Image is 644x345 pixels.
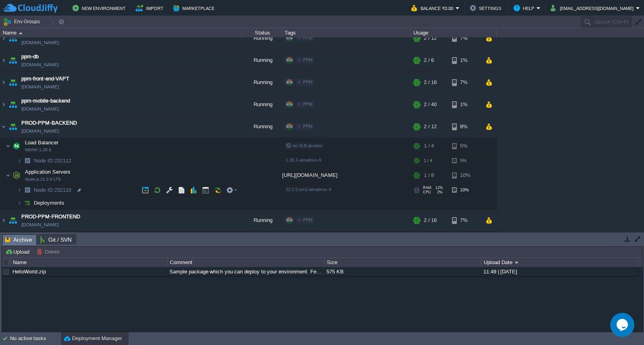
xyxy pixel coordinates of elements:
[21,105,59,113] a: [DOMAIN_NAME]
[6,167,10,183] img: AMDAwAAAACH5BAEAAAAALAAAAAABAAEAAAICRAEAOw==
[452,154,478,167] div: 5%
[10,332,60,345] div: No active tasks
[40,235,72,244] span: Git / SVN
[303,80,312,84] span: PPM
[64,335,122,343] button: Deployment Manager
[303,57,312,62] span: PPM
[434,190,442,194] span: 2%
[0,94,7,115] img: AMDAwAAAACH5BAEAAAAALAAAAAABAAEAAAICRAEAOw==
[452,49,478,71] div: 1%
[19,32,23,34] img: AMDAwAAAACH5BAEAAAAALAAAAAABAAEAAAICRAEAOw==
[37,248,62,255] button: Delete
[424,94,437,115] div: 2 / 40
[303,218,312,222] span: PPM
[7,27,19,49] img: AMDAwAAAACH5BAEAAAAALAAAAAABAAEAAAICRAEAOw==
[411,28,496,37] div: Usage
[303,35,312,40] span: PPM
[22,184,33,196] img: AMDAwAAAACH5BAEAAAAALAAAAAABAAEAAAICRAEAOw==
[6,138,10,154] img: AMDAwAAAACH5BAEAAAAALAAAAAABAAEAAAICRAEAOw==
[11,167,22,183] img: AMDAwAAAACH5BAEAAAAALAAAAAABAAEAAAICRAEAOw==
[303,124,312,129] span: PPM
[7,72,19,93] img: AMDAwAAAACH5BAEAAAAALAAAAAABAAEAAAICRAEAOw==
[242,28,282,37] div: Status
[282,167,411,183] div: [URL][DOMAIN_NAME]
[24,169,72,175] a: Application ServersNode.js 22.2.0 LTS
[33,187,72,193] a: Node ID:232110
[551,3,636,13] button: [EMAIL_ADDRESS][DOMAIN_NAME]
[452,209,478,231] div: 7%
[21,53,39,61] a: ppm-db
[452,184,478,196] div: 10%
[242,49,282,71] div: Running
[21,221,59,229] a: [DOMAIN_NAME]
[610,313,636,337] iframe: chat widget
[21,39,59,47] a: [DOMAIN_NAME]
[452,138,478,154] div: 5%
[21,75,69,83] a: ppm-front-end-VAPT
[21,213,80,221] a: PROD-PPM-FRONTEND
[286,187,331,192] span: 22.2.0-pm2-almalinux-9
[242,27,282,49] div: Running
[303,102,312,107] span: PPM
[7,49,19,71] img: AMDAwAAAACH5BAEAAAAALAAAAAABAAEAAAICRAEAOw==
[470,3,504,13] button: Settings
[3,3,58,13] img: CloudJiffy
[424,138,434,154] div: 1 / 4
[514,3,537,13] button: Help
[21,97,70,105] a: ppm-mobile-backend
[25,148,51,152] span: NGINX 1.26.3
[17,154,22,167] img: AMDAwAAAACH5BAEAAAAALAAAAAABAAEAAAICRAEAOw==
[12,269,46,275] a: HelloWorld.zip
[21,61,59,69] span: [DOMAIN_NAME]
[24,140,60,146] a: Load BalancerNGINX 1.26.3
[34,158,54,164] span: Node ID:
[242,72,282,93] div: Running
[17,184,22,196] img: AMDAwAAAACH5BAEAAAAALAAAAAABAAEAAAICRAEAOw==
[324,267,481,276] div: 575 KB
[411,3,456,13] button: Balance ₹0.00
[11,138,22,154] img: AMDAwAAAACH5BAEAAAAALAAAAAABAAEAAAICRAEAOw==
[452,72,478,93] div: 7%
[173,3,217,13] button: Marketplace
[25,177,61,182] span: Node.js 22.2.0 LTS
[168,258,324,267] div: Comment
[33,199,66,206] a: Deployments
[0,116,7,138] img: AMDAwAAAACH5BAEAAAAALAAAAAABAAEAAAICRAEAOw==
[7,94,19,115] img: AMDAwAAAACH5BAEAAAAALAAAAAABAAEAAAICRAEAOw==
[136,3,166,13] button: Import
[424,209,437,231] div: 2 / 16
[17,197,22,209] img: AMDAwAAAACH5BAEAAAAALAAAAAABAAEAAAICRAEAOw==
[22,197,33,209] img: AMDAwAAAACH5BAEAAAAALAAAAAABAAEAAAICRAEAOw==
[22,154,33,167] img: AMDAwAAAACH5BAEAAAAALAAAAAABAAEAAAICRAEAOw==
[21,119,77,127] a: PROD-PPM-BACKEND
[5,235,32,245] span: Archive
[33,157,72,164] span: 232112
[242,209,282,231] div: Running
[33,157,72,164] a: Node ID:232112
[5,248,32,255] button: Upload
[7,116,19,138] img: AMDAwAAAACH5BAEAAAAALAAAAAABAAEAAAICRAEAOw==
[452,116,478,138] div: 8%
[423,186,431,190] span: RAM
[21,83,59,91] a: [DOMAIN_NAME]
[424,154,432,167] div: 1 / 4
[424,49,434,71] div: 2 / 6
[1,28,242,37] div: Name
[423,190,431,194] span: CPU
[0,27,7,49] img: AMDAwAAAACH5BAEAAAAALAAAAAABAAEAAAICRAEAOw==
[325,258,481,267] div: Size
[435,186,443,190] span: 12%
[167,267,324,276] div: Sample package which you can deploy to your environment. Feel free to delete and upload a package...
[21,127,59,135] a: [DOMAIN_NAME]
[33,187,72,193] span: 232110
[242,94,282,115] div: Running
[24,168,72,175] span: Application Servers
[286,143,322,148] span: no SLB access
[286,158,321,162] span: 1.26.3-almalinux-9
[242,116,282,138] div: Running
